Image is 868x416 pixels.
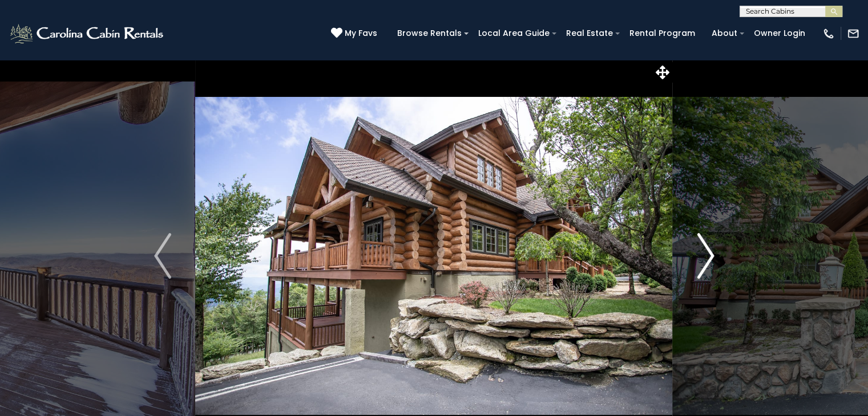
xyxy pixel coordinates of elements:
[847,27,859,40] img: mail-regular-white.png
[473,25,555,42] a: Local Area Guide
[706,25,743,42] a: About
[822,27,835,40] img: phone-regular-white.png
[154,233,171,279] img: arrow
[391,25,467,42] a: Browse Rentals
[345,27,377,39] span: My Favs
[697,233,714,279] img: arrow
[9,22,167,45] img: White-1-2.png
[748,25,811,42] a: Owner Login
[560,25,619,42] a: Real Estate
[331,27,380,40] a: My Favs
[624,25,701,42] a: Rental Program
